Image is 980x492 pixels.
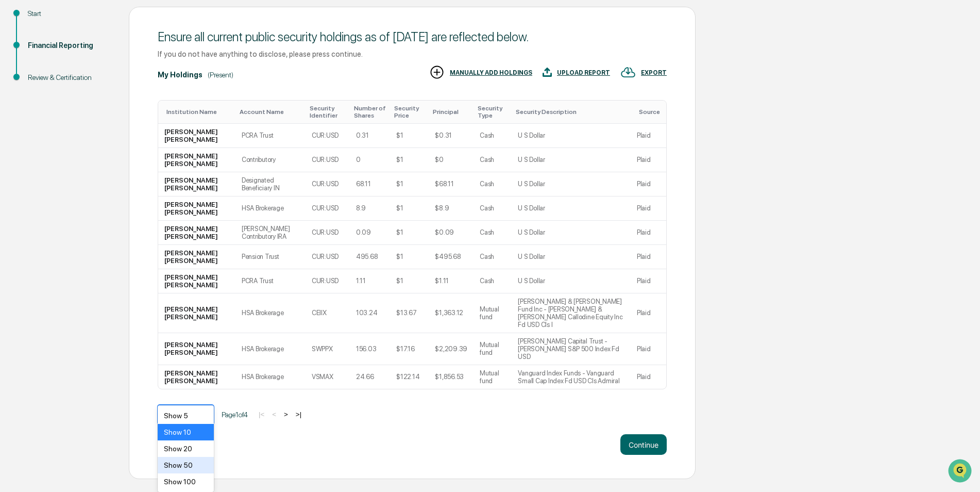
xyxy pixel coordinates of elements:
[631,148,666,172] td: Plaid
[350,172,390,196] td: 68.11
[235,124,306,148] td: PCRA Trust
[306,148,350,172] td: CUR:USD
[474,269,512,293] td: Cash
[306,293,350,333] td: CEIIX
[10,131,19,139] div: 🖐️
[158,50,667,58] div: If you do not have anything to disclose, please press continue.
[269,410,279,419] button: <
[235,172,306,196] td: Designated Beneficiary IN
[631,269,666,293] td: Plaid
[350,221,390,245] td: 0.09
[28,8,112,19] div: Start
[620,64,636,80] img: EXPORT
[429,64,445,80] img: MANUALLY ADD HOLDINGS
[306,245,350,269] td: CUR:USD
[71,126,132,144] a: 🗄️Attestations
[390,172,429,196] td: $1
[639,108,662,116] div: Toggle SortBy
[631,172,666,196] td: Plaid
[293,410,305,419] button: >|
[350,148,390,172] td: 0
[512,269,631,293] td: U S Dollar
[512,333,631,365] td: [PERSON_NAME] Capital Trust - [PERSON_NAME] S&P 500 Index Fd USD
[390,365,429,389] td: $122.14
[158,293,235,333] td: [PERSON_NAME] [PERSON_NAME]
[35,79,169,89] div: Start new chat
[166,108,231,116] div: Toggle SortBy
[10,22,188,38] p: How can we help?
[512,293,631,333] td: [PERSON_NAME] & [PERSON_NAME] Fund Inc - [PERSON_NAME] & [PERSON_NAME] Callodine Equity Inc Fd US...
[474,293,512,333] td: Mutual fund
[350,124,390,148] td: 0.31
[350,196,390,221] td: 8.9
[390,221,429,245] td: $1
[429,269,474,293] td: $1.11
[158,440,214,457] div: Show 20
[474,245,512,269] td: Cash
[350,293,390,333] td: 103.24
[390,269,429,293] td: $1
[641,69,667,76] div: EXPORT
[474,148,512,172] td: Cash
[429,124,474,148] td: $0.31
[158,457,214,473] div: Show 50
[240,108,301,116] div: Toggle SortBy
[474,365,512,389] td: Mutual fund
[631,245,666,269] td: Plaid
[306,269,350,293] td: CUR:USD
[390,124,429,148] td: $1
[158,424,214,440] div: Show 10
[543,64,552,80] img: UPLOAD REPORT
[390,333,429,365] td: $17.16
[478,105,508,119] div: Toggle SortBy
[354,105,386,119] div: Toggle SortBy
[235,365,306,389] td: HSA Brokerage
[631,365,666,389] td: Plaid
[350,333,390,365] td: 156.03
[429,196,474,221] td: $8.9
[235,333,306,365] td: HSA Brokerage
[429,365,474,389] td: $1,856.53
[281,410,291,419] button: >
[390,245,429,269] td: $1
[158,124,235,148] td: [PERSON_NAME] [PERSON_NAME]
[235,148,306,172] td: Contributory
[631,221,666,245] td: Plaid
[474,196,512,221] td: Cash
[21,150,65,160] span: Data Lookup
[235,245,306,269] td: Pension Trust
[947,458,975,486] iframe: Open customer support
[429,148,474,172] td: $0
[512,196,631,221] td: U S Dollar
[350,269,390,293] td: 1.11
[158,365,235,389] td: [PERSON_NAME] [PERSON_NAME]
[474,124,512,148] td: Cash
[390,293,429,333] td: $13.67
[158,333,235,365] td: [PERSON_NAME] [PERSON_NAME]
[429,172,474,196] td: $68.11
[631,196,666,221] td: Plaid
[158,148,235,172] td: [PERSON_NAME] [PERSON_NAME]
[6,126,71,144] a: 🖐️Preclearance
[306,124,350,148] td: CUR:USD
[158,221,235,245] td: [PERSON_NAME] [PERSON_NAME]
[394,105,425,119] div: Toggle SortBy
[512,221,631,245] td: U S Dollar
[474,333,512,365] td: Mutual fund
[10,151,19,159] div: 🔎
[6,145,69,164] a: 🔎Data Lookup
[450,69,532,76] div: MANUALLY ADD HOLDINGS
[390,196,429,221] td: $1
[158,172,235,196] td: [PERSON_NAME] [PERSON_NAME]
[75,131,83,139] div: 🗄️
[350,365,390,389] td: 24.66
[175,82,188,94] button: Start new chat
[235,293,306,333] td: HSA Brokerage
[158,407,214,424] div: Show 5
[158,245,235,269] td: [PERSON_NAME] [PERSON_NAME]
[390,148,429,172] td: $1
[158,71,202,79] div: My Holdings
[222,411,248,419] span: Page 1 of 4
